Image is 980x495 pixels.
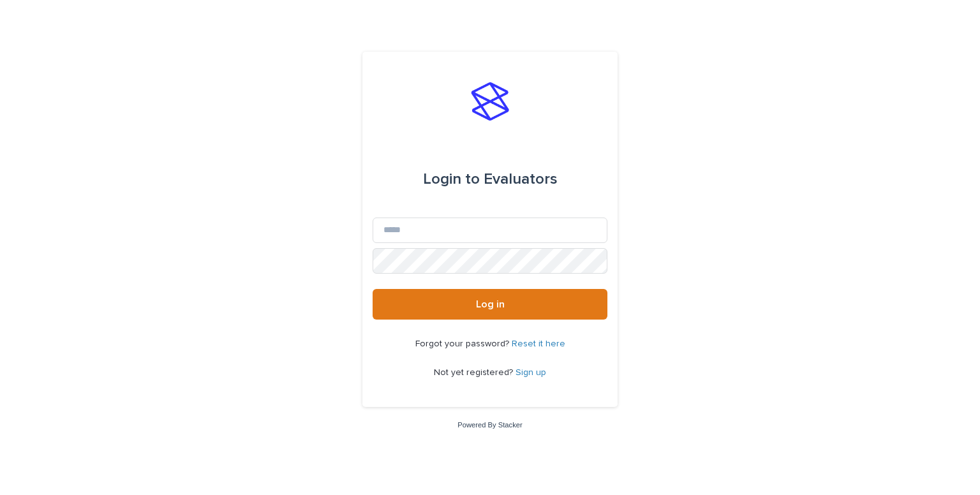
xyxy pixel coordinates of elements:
[471,82,509,121] img: stacker-logo-s-only.png
[476,299,505,309] span: Log in
[373,289,607,320] button: Log in
[423,161,558,197] div: Evaluators
[434,368,516,377] span: Not yet registered?
[516,368,546,377] a: Sign up
[415,339,512,348] span: Forgot your password?
[423,172,480,187] span: Login to
[457,421,522,429] a: Powered By Stacker
[512,339,565,348] a: Reset it here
